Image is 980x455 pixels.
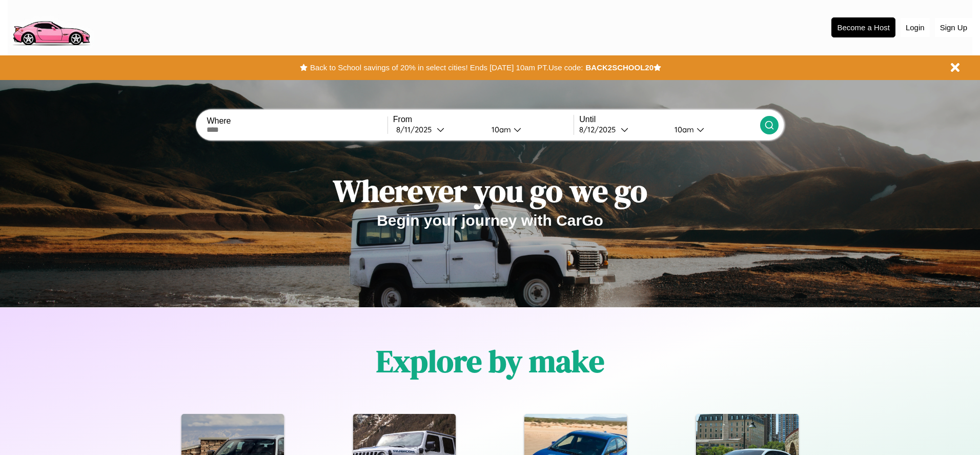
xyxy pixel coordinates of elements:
button: Sign Up [935,18,972,37]
div: 8 / 12 / 2025 [579,125,621,134]
button: Back to School savings of 20% in select cities! Ends [DATE] 10am PT.Use code: [308,61,585,75]
button: Become a Host [831,17,895,37]
div: 10am [669,125,697,134]
b: BACK2SCHOOL20 [585,63,654,72]
h1: Explore by make [376,340,604,382]
label: From [393,115,574,124]
div: 10am [486,125,514,134]
button: 10am [483,124,574,135]
img: logo [8,5,94,48]
button: 10am [666,124,760,135]
button: 8/11/2025 [393,124,483,135]
button: Login [901,18,930,37]
div: 8 / 11 / 2025 [396,125,437,134]
label: Until [579,115,760,124]
label: Where [207,116,387,126]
